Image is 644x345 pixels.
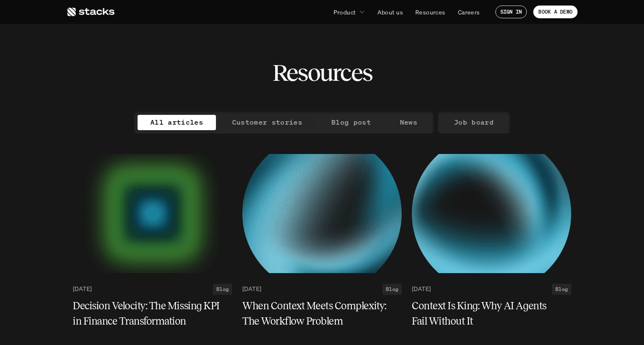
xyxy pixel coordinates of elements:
a: [DATE]Blog [73,284,232,295]
a: Resources [410,4,451,20]
h2: Blog [555,286,568,292]
h2: Blog [386,286,398,292]
a: Privacy Policy [128,38,164,45]
h5: When Context Meets Complexity: The Workflow Problem [242,298,391,329]
p: Job board [454,116,494,128]
a: When Context Meets Complexity: The Workflow Problem [242,298,402,329]
p: All articles [150,116,203,128]
h2: Resources [272,60,372,86]
p: [DATE] [412,285,431,293]
a: All articles [138,115,216,130]
a: News [387,115,430,130]
p: News [400,116,417,128]
p: [DATE] [73,285,92,293]
a: Job board [441,115,506,130]
p: Resources [415,8,446,17]
a: About us [372,4,408,20]
a: [DATE]Blog [242,284,402,295]
a: Careers [453,4,485,20]
h2: Blog [216,286,229,292]
a: BOOK A DEMO [533,6,578,18]
p: [DATE] [242,285,261,293]
p: SIGN IN [500,9,522,15]
h5: Context Is King: Why AI Agents Fail Without It [412,298,561,329]
p: Blog post [331,116,371,128]
a: Customer stories [219,115,315,130]
p: About us [377,8,403,17]
h5: Decision Velocity: The Missing KPI in Finance Transformation [73,298,222,329]
p: Careers [458,8,480,17]
a: Decision Velocity: The Missing KPI in Finance Transformation [73,298,232,329]
p: Product [333,8,356,17]
a: Context Is King: Why AI Agents Fail Without It [412,298,571,329]
a: Blog post [319,115,384,130]
p: BOOK A DEMO [538,9,572,15]
a: [DATE]Blog [412,284,571,295]
p: Customer stories [232,116,302,128]
a: SIGN IN [495,6,527,18]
